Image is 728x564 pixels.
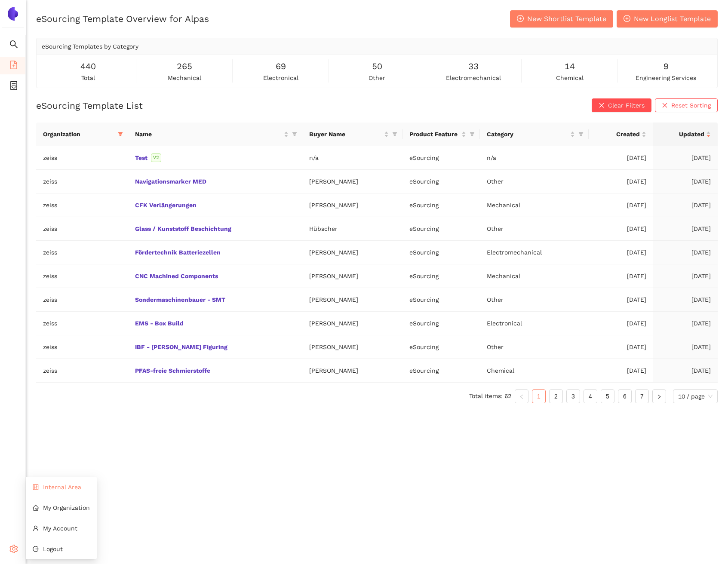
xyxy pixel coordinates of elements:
td: [DATE] [589,359,653,383]
span: My Account [43,525,77,532]
span: search [9,37,18,54]
h2: eSourcing Template Overview for Alpas [36,12,209,25]
span: close [599,102,605,109]
a: 7 [636,390,648,403]
span: user [33,525,39,531]
span: filter [118,132,123,137]
li: 5 [601,389,614,403]
li: Previous Page [515,389,528,403]
button: closeClear Filters [592,98,651,112]
span: left [519,394,524,399]
span: file-add [9,58,18,75]
td: eSourcing [402,288,480,312]
td: eSourcing [402,217,480,241]
td: Other [480,288,589,312]
span: filter [578,132,584,137]
span: Organization [43,129,114,139]
a: 4 [584,390,597,403]
td: eSourcing [402,359,480,383]
td: [PERSON_NAME] [302,335,402,359]
td: zeiss [36,241,128,264]
span: eSourcing Templates by Category [42,43,138,50]
button: left [515,389,528,403]
li: 3 [566,389,580,403]
td: [DATE] [653,170,718,193]
td: [DATE] [589,335,653,359]
td: [DATE] [653,335,718,359]
td: zeiss [36,312,128,335]
td: [DATE] [589,288,653,312]
td: [PERSON_NAME] [302,241,402,264]
td: [DATE] [653,288,718,312]
td: [DATE] [589,170,653,193]
li: 2 [549,389,563,403]
button: closeReset Sorting [655,98,718,112]
span: Created [596,129,640,139]
td: zeiss [36,146,128,170]
td: [PERSON_NAME] [302,193,402,217]
td: zeiss [36,170,128,193]
a: 6 [618,390,631,403]
li: 6 [618,389,632,403]
td: n/a [302,146,402,170]
span: total [81,73,95,83]
button: right [652,389,666,403]
span: Logout [43,546,63,552]
span: plus-circle [624,15,630,23]
td: Electronical [480,312,589,335]
span: Reset Sorting [671,101,711,110]
li: Next Page [652,389,666,403]
td: zeiss [36,359,128,383]
td: Mechanical [480,264,589,288]
td: Electromechanical [480,241,589,264]
span: Name [135,129,282,139]
span: Updated [660,129,704,139]
td: [DATE] [589,146,653,170]
td: [DATE] [589,217,653,241]
td: Other [480,335,589,359]
span: Category [487,129,568,139]
span: Internal Area [43,484,81,490]
span: 50 [372,60,382,73]
th: this column's title is Name,this column is sortable [128,123,302,146]
td: [DATE] [589,193,653,217]
a: 2 [550,390,562,403]
td: Chemical [480,359,589,383]
td: [DATE] [653,359,718,383]
td: [PERSON_NAME] [302,359,402,383]
td: eSourcing [402,170,480,193]
td: [DATE] [589,312,653,335]
td: [PERSON_NAME] [302,170,402,193]
td: [DATE] [589,264,653,288]
span: New Longlist Template [634,13,711,24]
span: filter [390,128,399,141]
a: 5 [601,390,614,403]
td: [DATE] [653,193,718,217]
td: eSourcing [402,193,480,217]
td: eSourcing [402,146,480,170]
td: eSourcing [402,335,480,359]
li: 4 [584,389,597,403]
td: zeiss [36,217,128,241]
span: filter [470,132,475,137]
span: Buyer Name [309,129,382,139]
li: 1 [532,389,546,403]
button: plus-circleNew Shortlist Template [510,10,613,28]
span: 9 [663,60,669,73]
span: chemical [556,73,584,83]
span: home [33,505,39,511]
span: Clear Filters [608,101,645,110]
span: close [662,102,668,109]
td: n/a [480,146,589,170]
span: 10 / page [678,390,713,403]
li: Total items: 62 [469,389,511,403]
span: mechanical [168,73,201,83]
span: filter [116,128,125,141]
td: [PERSON_NAME] [302,288,402,312]
span: V2 [151,153,161,162]
th: this column's title is Buyer Name,this column is sortable [302,123,402,146]
td: Other [480,170,589,193]
span: 440 [80,60,96,73]
span: 265 [177,60,192,73]
span: logout [33,546,39,552]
